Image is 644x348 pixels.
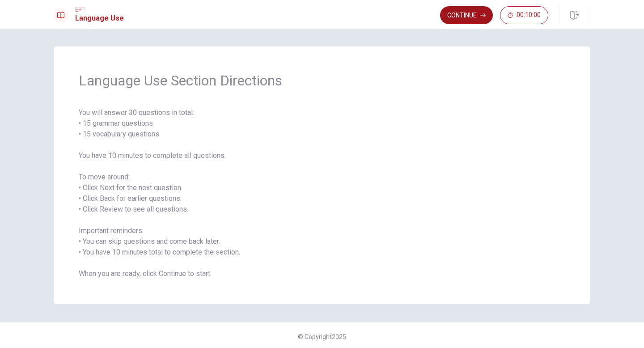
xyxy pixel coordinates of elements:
[79,72,565,89] span: Language Use Section Directions
[500,6,548,24] button: 00:10:00
[75,7,124,13] span: EPT
[75,13,124,24] h1: Language Use
[79,107,565,279] span: You will answer 30 questions in total: • 15 grammar questions • 15 vocabulary questions You have ...
[440,6,493,24] button: Continue
[298,333,346,340] span: © Copyright 2025
[517,12,541,19] span: 00:10:00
